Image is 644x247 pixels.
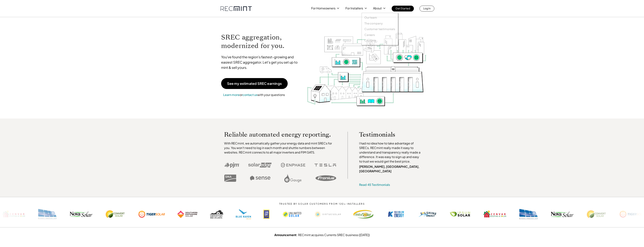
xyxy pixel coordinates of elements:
p: Contact [364,39,376,42]
p: TRUSTED BY SOLAR CUSTOMERS FROM 120+ INSTALLERS [268,203,376,205]
p: I had no idea how to take advantage of SRECs. RECmint really made it easy to understand and trans... [359,141,422,164]
p: Get Started [395,6,410,11]
p: For Homeowners [311,6,335,11]
p: Testimonials [359,132,415,137]
a: Our team [364,16,395,19]
a: Careers [364,33,395,37]
p: [PERSON_NAME], [GEOGRAPHIC_DATA], [GEOGRAPHIC_DATA] [359,164,422,173]
p: You've found the region's fastest-growing and easiest SREC aggregator. Let's get you set up to mi... [221,54,301,70]
img: RECmint value cycle [307,23,427,107]
a: Announcement: RECmint acquires Currents SREC business ([DATE]) [274,233,370,237]
p: The company [364,21,382,25]
a: Log In [419,6,434,11]
a: Learn more [223,93,240,97]
a: Customer testimonials [364,27,395,31]
a: Get Started [392,6,414,11]
a: contact us [242,93,257,97]
p: About [373,6,382,11]
p: For Installers [345,6,363,11]
a: Contact [364,39,395,42]
a: Read 45 Testimonials [359,183,390,187]
p: Careers [364,33,375,37]
h1: SREC aggregation, modernized for you. [221,33,301,50]
p: or with your questions [221,92,287,97]
a: See my estimated SREC earnings [221,78,288,89]
a: The company [364,21,395,25]
p: With RECmint, we automatically gather your energy data and mint SRECs for you. You won't need to ... [224,141,336,155]
p: See my estimated SREC earnings [227,82,282,85]
p: Our team [364,16,377,19]
strong: Announcement [274,233,297,237]
p: Log In [423,6,431,11]
p: Reliable automated energy reporting. [224,132,336,137]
